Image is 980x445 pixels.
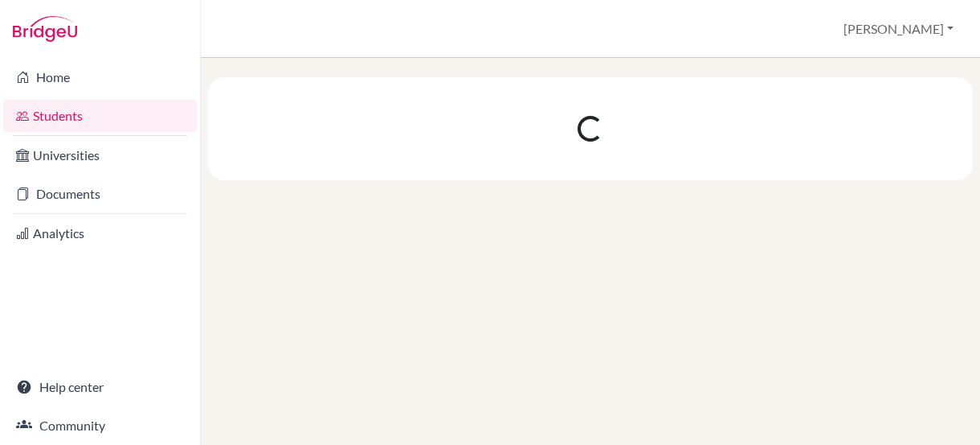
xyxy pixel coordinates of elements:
[3,61,197,93] a: Home
[3,371,197,403] a: Help center
[3,217,197,249] a: Analytics
[3,139,197,171] a: Universities
[3,178,197,210] a: Documents
[3,410,197,442] a: Community
[836,14,961,44] button: [PERSON_NAME]
[13,16,77,42] img: Bridge-U
[3,100,197,132] a: Students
